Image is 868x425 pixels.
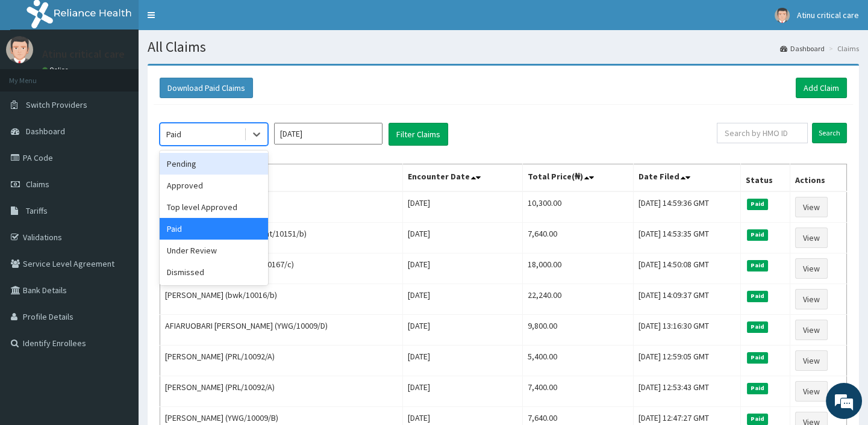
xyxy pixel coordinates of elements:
button: Download Paid Claims [160,78,253,98]
p: Atinu critical care [42,49,125,60]
td: [DATE] [402,376,522,407]
span: Paid [747,260,769,271]
textarea: Type your message and hit 'Enter' [6,291,229,333]
td: 9,800.00 [522,315,633,346]
div: Under Review [160,240,268,261]
span: Dashboard [26,126,65,137]
div: Paid [160,218,268,240]
td: [PERSON_NAME] (PRL/10092/A) [160,376,403,407]
button: Filter Claims [389,123,448,146]
span: We're online! [70,132,166,254]
a: View [795,381,828,402]
a: View [795,350,828,371]
li: Claims [826,43,859,54]
td: Flourish Onoja (tmt/10151/c) [160,191,403,223]
td: [DATE] 12:59:05 GMT [634,346,741,376]
span: Paid [747,321,769,332]
td: 22,240.00 [522,284,633,315]
a: View [795,228,828,248]
h1: All Claims [148,39,859,55]
td: [DATE] 14:50:08 GMT [634,253,741,284]
th: Status [740,164,790,192]
span: Paid [747,383,769,394]
span: Switch Providers [26,99,87,110]
div: Dismissed [160,261,268,283]
td: 5,400.00 [522,346,633,376]
img: User Image [6,36,33,63]
td: 10,300.00 [522,191,633,223]
th: Date Filed [634,164,741,192]
span: Claims [26,179,49,190]
td: [DATE] [402,284,522,315]
td: Okpoboere Okpaluku (avo/10167/c) [160,253,403,284]
span: Atinu critical care [797,10,859,20]
input: Select Month and Year [274,123,382,144]
a: View [795,320,828,340]
td: [DATE] 12:53:43 GMT [634,376,741,407]
th: Name [160,164,403,192]
td: 7,640.00 [522,223,633,253]
a: View [795,197,828,217]
img: d_794563401_company_1708531726252_794563401 [22,60,49,90]
input: Search by HMO ID [717,123,808,143]
a: View [795,258,828,279]
span: Paid [747,291,769,302]
td: 7,400.00 [522,376,633,407]
div: Minimize live chat window [198,6,226,35]
td: [DATE] 14:09:37 GMT [634,284,741,315]
span: Paid [747,229,769,240]
td: 18,000.00 [522,253,633,284]
div: Chat with us now [63,67,202,83]
th: Total Price(₦) [522,164,633,192]
img: User Image [775,8,790,23]
td: [DATE] 14:53:35 GMT [634,223,741,253]
td: [PERSON_NAME] (bwk/10016/b) [160,284,403,315]
span: Tariffs [26,205,48,216]
td: [DATE] [402,191,522,223]
span: Paid [747,352,769,363]
th: Actions [790,164,846,192]
a: Online [42,66,71,74]
a: Dashboard [780,43,825,54]
input: Search [812,123,847,143]
td: [DATE] [402,223,522,253]
a: Add Claim [796,78,847,98]
td: [DATE] 13:16:30 GMT [634,315,741,346]
th: Encounter Date [402,164,522,192]
td: Comfort [PERSON_NAME] (tmt/10151/b) [160,223,403,253]
td: [DATE] 14:59:36 GMT [634,191,741,223]
td: [DATE] [402,346,522,376]
span: Paid [747,199,769,209]
td: [PERSON_NAME] (PRL/10092/A) [160,346,403,376]
td: [DATE] [402,315,522,346]
div: Paid [166,128,181,140]
div: Approved [160,175,268,196]
div: Top level Approved [160,196,268,218]
td: AFIARUOBARI [PERSON_NAME] (YWG/10009/D) [160,315,403,346]
a: View [795,289,828,309]
div: Pending [160,153,268,175]
span: Paid [747,414,769,424]
td: [DATE] [402,253,522,284]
